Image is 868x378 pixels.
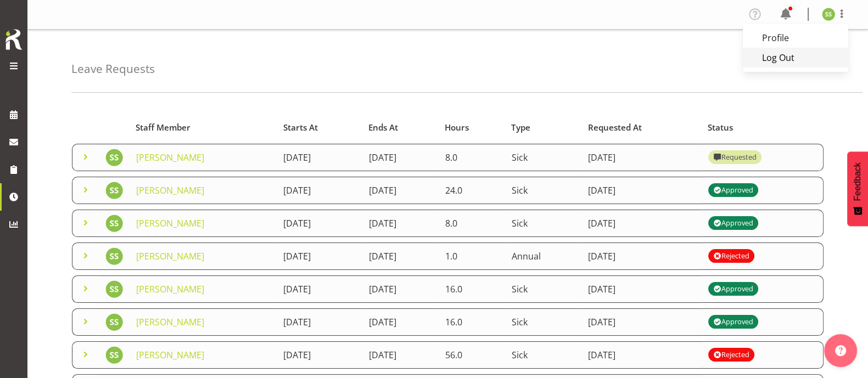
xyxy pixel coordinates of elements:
[136,184,204,196] a: [PERSON_NAME]
[368,121,398,134] span: Ends At
[713,348,749,362] div: Rejected
[105,280,123,298] img: sivanila-sapati8639.jpg
[439,242,505,270] td: 1.0
[362,210,439,237] td: [DATE]
[439,341,505,369] td: 56.0
[505,144,581,171] td: Sick
[362,341,439,369] td: [DATE]
[105,149,123,166] img: sivanila-sapati8639.jpg
[277,308,362,336] td: [DATE]
[277,210,362,237] td: [DATE]
[439,210,505,237] td: 8.0
[136,283,204,295] a: [PERSON_NAME]
[136,349,204,361] a: [PERSON_NAME]
[713,250,749,263] div: Rejected
[505,242,581,270] td: Annual
[835,345,846,356] img: help-xxl-2.png
[743,28,848,48] a: Profile
[136,250,204,262] a: [PERSON_NAME]
[277,177,362,204] td: [DATE]
[277,144,362,171] td: [DATE]
[511,121,530,134] span: Type
[505,210,581,237] td: Sick
[713,184,753,197] div: Approved
[362,177,439,204] td: [DATE]
[105,215,123,232] img: sivanila-sapati8639.jpg
[105,313,123,331] img: sivanila-sapati8639.jpg
[581,341,702,369] td: [DATE]
[136,121,191,134] span: Staff Member
[362,308,439,336] td: [DATE]
[136,217,204,229] a: [PERSON_NAME]
[105,182,123,199] img: sivanila-sapati8639.jpg
[439,144,505,171] td: 8.0
[581,210,702,237] td: [DATE]
[581,144,702,171] td: [DATE]
[71,63,155,75] h4: Leave Requests
[277,275,362,303] td: [DATE]
[277,341,362,369] td: [DATE]
[439,177,505,204] td: 24.0
[587,121,641,134] span: Requested At
[853,162,863,201] span: Feedback
[713,315,753,329] div: Approved
[362,144,439,171] td: [DATE]
[283,121,318,134] span: Starts At
[713,217,753,230] div: Approved
[105,346,123,364] img: sivanila-sapati8639.jpg
[581,242,702,270] td: [DATE]
[713,283,753,296] div: Approved
[362,242,439,270] td: [DATE]
[713,151,756,164] div: Requested
[505,177,581,204] td: Sick
[505,341,581,369] td: Sick
[581,177,702,204] td: [DATE]
[505,275,581,303] td: Sick
[3,27,25,52] img: Rosterit icon logo
[708,121,733,134] span: Status
[445,121,469,134] span: Hours
[105,247,123,265] img: sivanila-sapati8639.jpg
[822,8,835,21] img: sivanila-sapati8639.jpg
[847,151,868,226] button: Feedback - Show survey
[743,48,848,67] a: Log Out
[581,275,702,303] td: [DATE]
[362,275,439,303] td: [DATE]
[581,308,702,336] td: [DATE]
[439,308,505,336] td: 16.0
[439,275,505,303] td: 16.0
[136,316,204,328] a: [PERSON_NAME]
[136,151,204,163] a: [PERSON_NAME]
[505,308,581,336] td: Sick
[277,242,362,270] td: [DATE]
